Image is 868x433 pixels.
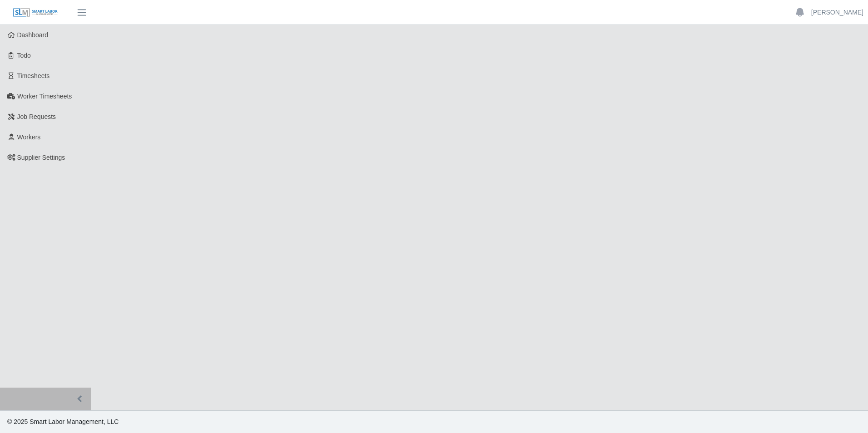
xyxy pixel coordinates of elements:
[17,154,65,161] span: Supplier Settings
[17,133,41,141] span: Workers
[7,418,118,425] span: © 2025 Smart Labor Management, LLC
[17,113,56,120] span: Job Requests
[17,52,31,59] span: Todo
[811,8,863,17] a: [PERSON_NAME]
[17,31,49,39] span: Dashboard
[13,8,58,18] img: SLM Logo
[17,72,50,79] span: Timesheets
[17,93,72,100] span: Worker Timesheets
